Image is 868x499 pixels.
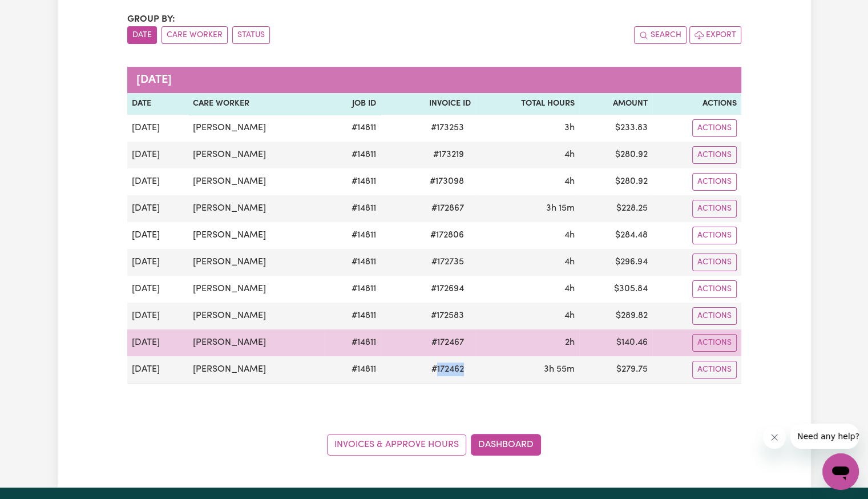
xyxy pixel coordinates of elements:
td: [DATE] [127,195,189,222]
td: # 14811 [325,356,381,384]
button: Search [634,26,687,44]
td: [PERSON_NAME] [188,222,325,249]
td: $ 280.92 [579,142,652,168]
span: # 172867 [425,202,471,215]
span: # 172806 [423,228,471,242]
td: [DATE] [127,249,189,276]
button: Actions [692,200,737,218]
td: # 14811 [325,249,381,276]
td: [PERSON_NAME] [188,356,325,384]
span: Group by: [127,15,175,24]
button: sort invoices by care worker [162,26,228,44]
td: [PERSON_NAME] [188,195,325,222]
th: Total Hours [475,93,579,115]
td: # 14811 [325,329,381,356]
th: Date [127,93,189,115]
span: 4 hours [564,150,575,159]
span: 3 hours 15 minutes [546,204,575,213]
span: 2 hours [565,338,575,347]
span: 4 hours [564,257,575,267]
td: $ 228.25 [579,195,652,222]
th: Amount [579,93,652,115]
th: Actions [652,93,741,115]
td: $ 140.46 [579,329,652,356]
th: Care Worker [188,93,325,115]
td: [PERSON_NAME] [188,303,325,329]
span: 3 hours [564,123,575,132]
a: Invoices & Approve Hours [327,434,466,456]
span: # 172735 [425,255,471,269]
span: # 173219 [426,148,471,162]
td: # 14811 [325,303,381,329]
button: Actions [692,227,737,244]
td: $ 289.82 [579,303,652,329]
td: # 14811 [325,195,381,222]
td: [DATE] [127,329,189,356]
td: # 14811 [325,168,381,195]
td: $ 305.84 [579,276,652,303]
span: 4 hours [564,284,575,293]
span: # 172583 [424,309,471,323]
button: Actions [692,334,737,352]
th: Invoice ID [381,93,475,115]
td: [PERSON_NAME] [188,142,325,168]
span: Need any help? [7,8,69,17]
iframe: Button to launch messaging window [822,453,859,490]
span: # 173098 [423,175,471,188]
td: [DATE] [127,142,189,168]
td: [DATE] [127,356,189,384]
th: Job ID [325,93,381,115]
td: [PERSON_NAME] [188,329,325,356]
td: $ 233.83 [579,115,652,142]
button: Actions [692,119,737,137]
a: Dashboard [471,434,541,456]
td: [DATE] [127,276,189,303]
span: 4 hours [564,311,575,320]
td: [PERSON_NAME] [188,168,325,195]
button: Actions [692,253,737,271]
iframe: Message from company [790,424,859,449]
td: [DATE] [127,168,189,195]
td: $ 284.48 [579,222,652,249]
td: [DATE] [127,115,189,142]
span: 4 hours [564,177,575,186]
span: # 172694 [424,282,471,296]
button: Actions [692,146,737,164]
td: # 14811 [325,222,381,249]
span: # 173253 [424,121,471,135]
td: [DATE] [127,303,189,329]
span: # 172462 [425,363,471,376]
button: Export [689,26,741,44]
button: Actions [692,280,737,298]
caption: [DATE] [127,67,741,93]
span: # 172467 [425,336,471,349]
td: # 14811 [325,276,381,303]
td: [PERSON_NAME] [188,249,325,276]
button: Actions [692,361,737,379]
button: sort invoices by paid status [232,26,270,44]
button: Actions [692,173,737,191]
button: sort invoices by date [127,26,157,44]
td: [PERSON_NAME] [188,276,325,303]
td: [PERSON_NAME] [188,115,325,142]
iframe: Close message [763,426,786,449]
span: 4 hours [564,231,575,240]
td: $ 296.94 [579,249,652,276]
span: 3 hours 55 minutes [544,365,575,374]
td: $ 280.92 [579,168,652,195]
button: Actions [692,307,737,325]
td: # 14811 [325,115,381,142]
td: # 14811 [325,142,381,168]
td: $ 279.75 [579,356,652,384]
td: [DATE] [127,222,189,249]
